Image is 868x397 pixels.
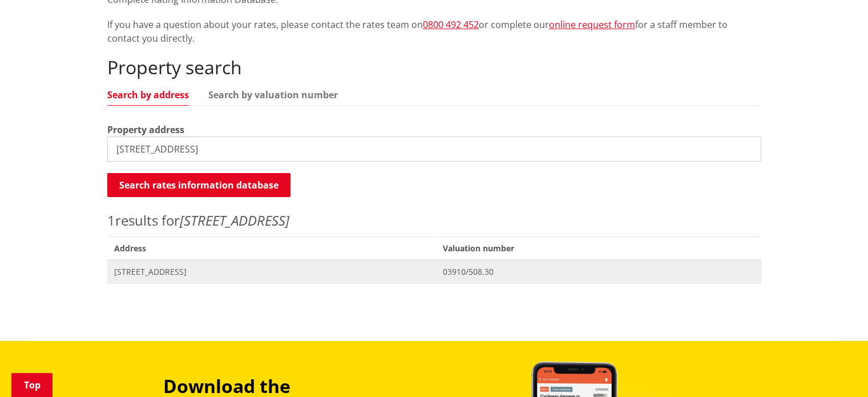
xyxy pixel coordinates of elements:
[107,211,115,230] span: 1
[107,137,761,162] input: e.g. Duke Street NGARUAWAHIA
[423,18,479,31] a: 0800 492 452
[114,266,430,278] span: [STREET_ADDRESS]
[107,260,761,283] a: [STREET_ADDRESS] 03910/508.30
[107,18,761,45] p: If you have a question about your rates, please contact the rates team on or complete our for a s...
[443,266,754,278] span: 03910/508.30
[549,18,635,31] a: online request form
[208,90,338,99] a: Search by valuation number
[180,211,289,230] em: [STREET_ADDRESS]
[107,173,290,197] button: Search rates information database
[107,236,437,260] span: Address
[436,236,761,260] span: Valuation number
[107,90,189,99] a: Search by address
[107,123,184,137] label: Property address
[107,210,761,231] p: results for
[815,349,857,390] iframe: Messenger Launcher
[107,57,761,78] h2: Property search
[11,373,53,397] a: Top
